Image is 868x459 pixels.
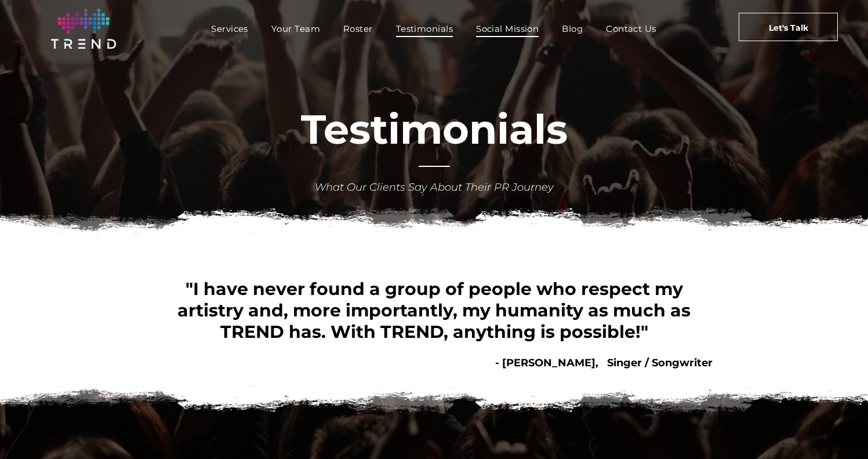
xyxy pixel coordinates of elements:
a: Roster [332,20,384,37]
span: Social Mission [476,20,539,37]
a: Social Mission [464,20,550,37]
iframe: Chat Widget [810,403,868,459]
a: Blog [550,20,594,37]
a: Let's Talk [739,13,838,41]
b: - [PERSON_NAME], Singer / Songwriter [495,356,713,369]
a: Testimonials [384,20,464,37]
a: Contact Us [594,20,668,37]
span: Let's Talk [769,13,808,42]
div: What Our Clients Say About Their PR Journey [263,180,605,195]
font: Testimonials [301,104,568,154]
a: Services [199,20,260,37]
img: logo [51,9,116,49]
span: "I have never found a group of people who respect my artistry and, more importantly, my humanity ... [177,278,691,343]
a: Your Team [260,20,332,37]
